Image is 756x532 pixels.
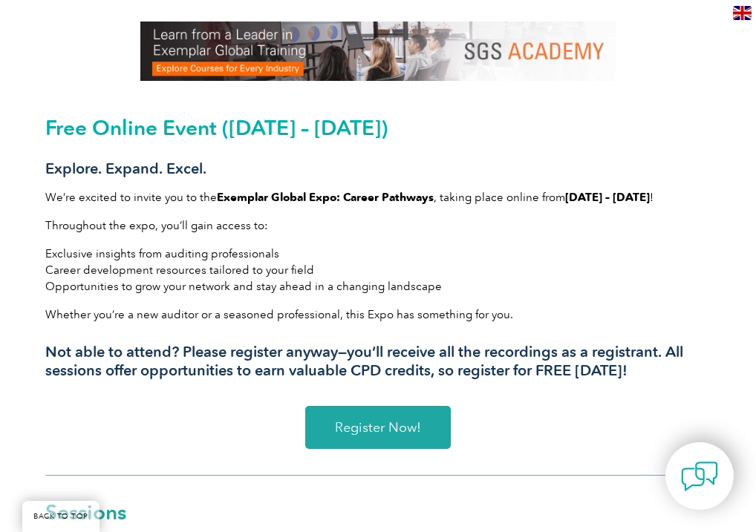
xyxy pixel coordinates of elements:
strong: [DATE] – [DATE] [565,191,650,204]
h2: Free Online Event ([DATE] – [DATE]) [45,116,711,139]
a: BACK TO TOP [22,501,100,532]
li: Exclusive insights from auditing professionals [45,246,711,262]
h3: Not able to attend? Please register anyway—you’ll receive all the recordings as a registrant. All... [45,343,711,380]
p: We’re excited to invite you to the , taking place online from ! [45,189,711,206]
p: Throughout the expo, you’ll gain access to: [45,217,711,234]
img: SGS [140,22,616,80]
h2: Sessions [45,502,711,522]
li: Career development resources tailored to your field [45,262,711,278]
li: Opportunities to grow your network and stay ahead in a changing landscape [45,278,711,295]
span: Register Now! [335,421,421,434]
h3: Explore. Expand. Excel. [45,160,711,178]
a: Register Now! [305,406,451,449]
p: Whether you’re a new auditor or a seasoned professional, this Expo has something for you. [45,306,711,323]
img: contact-chat.png [681,458,718,495]
img: en [733,6,752,20]
strong: Exemplar Global Expo: Career Pathways [217,191,434,204]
